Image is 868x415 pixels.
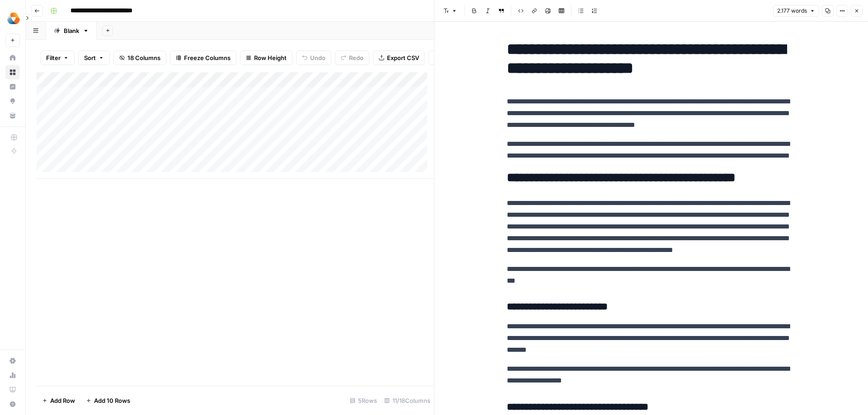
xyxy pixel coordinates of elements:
button: Add Row [37,393,80,408]
span: Sort [84,53,96,62]
img: Milengo Logo [5,10,22,27]
span: Row Height [254,53,287,62]
span: Export CSV [387,53,419,62]
button: 18 Columns [113,51,166,65]
button: Help + Support [5,397,20,411]
button: 2.177 words [773,5,819,17]
a: Insights [5,79,20,94]
button: Export CSV [373,51,425,65]
span: Add 10 Rows [94,396,130,405]
div: 5 Rows [346,393,381,408]
button: Sort [78,51,110,65]
span: Filter [46,53,61,62]
a: Settings [5,354,20,368]
a: Browse [5,65,20,79]
a: Blank [46,22,97,40]
span: Add Row [50,396,75,405]
a: Home [5,51,20,65]
button: Workspace: Milengo [5,7,20,30]
a: Opportunities [5,94,20,108]
button: Freeze Columns [170,51,236,65]
span: 2.177 words [777,7,807,15]
span: Redo [349,53,363,62]
a: Usage [5,368,20,382]
button: Undo [296,51,331,65]
button: Row Height [240,51,292,65]
button: Filter [40,51,75,65]
span: 18 Columns [127,53,160,62]
div: 11/18 Columns [381,393,434,408]
span: Freeze Columns [184,53,231,62]
span: Undo [310,53,325,62]
button: Add 10 Rows [80,393,136,408]
a: Your Data [5,108,20,123]
a: Learning Hub [5,382,20,397]
div: Blank [64,26,79,35]
button: Redo [335,51,369,65]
